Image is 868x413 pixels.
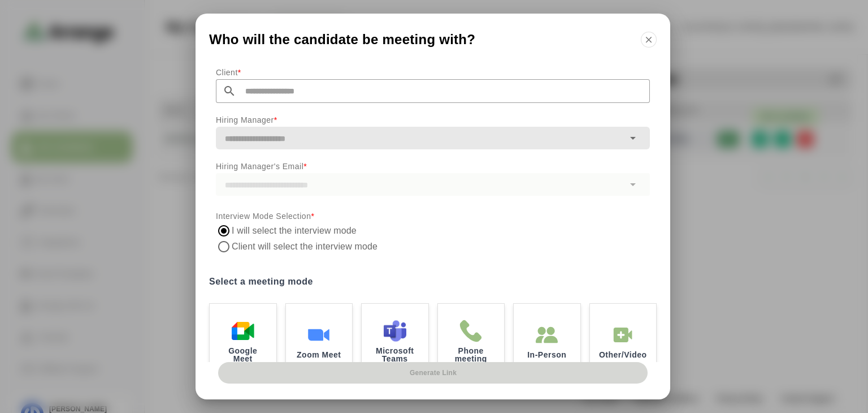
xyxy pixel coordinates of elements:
label: Client will select the interview mode [232,239,380,255]
img: Phone meeting [459,320,482,342]
img: Zoom Meet [307,324,330,346]
img: Microsoft Teams [384,320,406,342]
p: Other/Video [599,351,647,359]
p: Client [216,66,650,79]
p: Interview Mode Selection [216,209,650,223]
span: Who will the candidate be meeting with? [209,33,475,46]
p: Phone meeting [447,347,496,363]
p: Zoom Meet [297,351,341,359]
label: I will select the interview mode [232,223,357,239]
p: Microsoft Teams [371,347,419,363]
img: In-Person [611,324,634,346]
p: Hiring Manager's Email [216,160,650,173]
img: In-Person [536,324,558,346]
p: In-Person [527,351,566,359]
p: Google Meet [219,347,267,363]
p: Hiring Manager [216,113,650,127]
img: Google Meet [232,320,254,342]
label: Select a meeting mode [209,274,657,290]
